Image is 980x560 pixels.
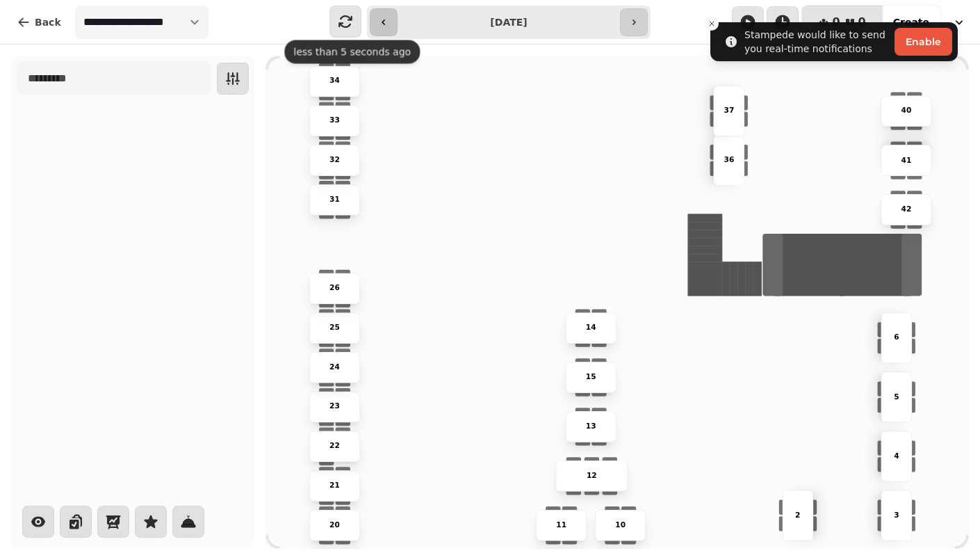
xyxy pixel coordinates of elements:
p: 2 [795,510,800,521]
p: 41 [901,154,912,166]
div: Stampede would like to send you real-time notifications [744,28,889,56]
p: 22 [329,440,340,451]
p: 11 [556,520,566,531]
button: 00 [802,6,882,39]
p: 23 [329,401,340,413]
p: 5 [894,391,899,402]
p: 13 [586,421,596,432]
p: 34 [329,76,340,87]
p: 15 [586,371,596,383]
p: 26 [329,282,340,294]
p: 12 [587,470,597,481]
p: 10 [615,520,626,531]
button: Create [882,6,940,39]
p: 25 [329,322,340,333]
p: 14 [586,322,596,333]
button: Close toast [705,17,719,31]
p: 31 [329,194,340,205]
p: 32 [329,154,340,166]
p: 21 [329,480,340,491]
p: 37 [724,105,734,116]
p: 24 [329,362,340,373]
p: 36 [724,154,734,166]
p: 3 [894,510,899,521]
span: Back [35,17,61,27]
div: less than 5 seconds ago [284,40,420,64]
p: 33 [329,115,340,126]
p: 42 [901,204,912,215]
button: Enable [895,28,952,56]
p: 40 [901,105,912,116]
p: 6 [894,332,899,343]
p: 20 [329,520,340,531]
button: Back [6,6,72,39]
p: 4 [894,450,899,461]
